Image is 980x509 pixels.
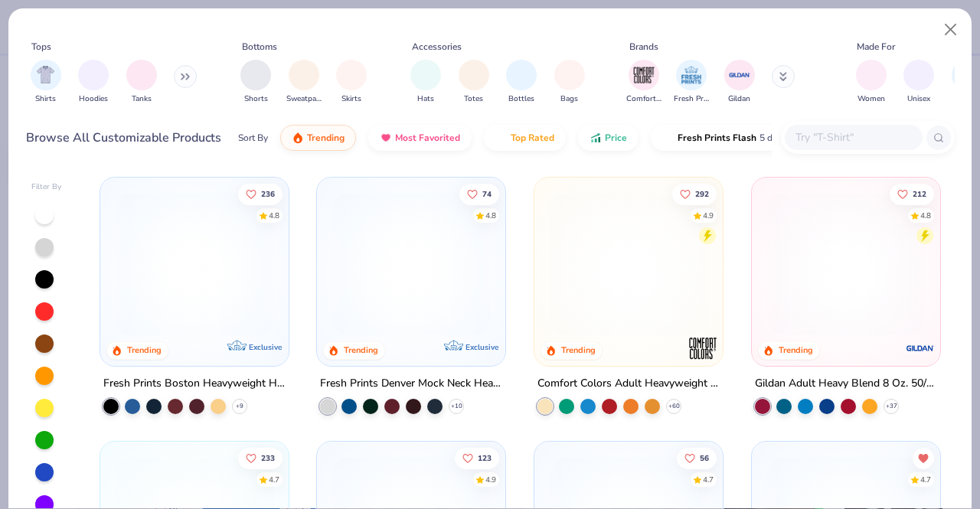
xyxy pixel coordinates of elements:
[626,60,661,105] button: filter button
[248,342,281,352] span: Exclusive
[395,132,460,144] span: Most Favorited
[728,93,750,105] span: Gildan
[336,60,367,105] button: filter button
[451,402,462,411] span: + 10
[35,93,56,105] span: Shirts
[320,374,502,393] div: Fresh Prints Denver Mock Neck Heavyweight Sweatshirt
[417,66,435,83] img: Hats Image
[913,190,926,197] span: 212
[910,66,928,83] img: Unisex Image
[343,66,361,83] img: Skirts Image
[336,60,367,105] div: filter for Skirts
[695,190,709,197] span: 292
[703,474,714,485] div: 4.7
[678,132,756,144] span: Fresh Prints Flash
[410,60,441,105] button: filter button
[240,60,271,105] button: filter button
[292,132,304,144] img: trending.gif
[244,93,268,105] span: Shorts
[662,132,675,144] img: flash.gif
[79,93,108,105] span: Hoodies
[296,66,312,83] img: Sweatpants Image
[862,66,880,83] img: Women Image
[238,131,268,145] div: Sort By
[236,402,243,411] span: + 9
[126,60,157,105] div: filter for Tanks
[269,474,279,485] div: 4.7
[307,132,345,144] span: Trending
[626,93,661,105] span: Comfort Colors
[856,60,887,105] div: filter for Women
[286,60,322,105] button: filter button
[456,447,500,468] button: Like
[459,60,489,105] button: filter button
[724,60,755,105] button: filter button
[464,93,483,105] span: Totes
[856,60,887,105] button: filter button
[724,60,755,105] div: filter for Gildan
[31,40,51,54] div: Tops
[920,474,931,485] div: 4.7
[368,125,472,151] button: Most Favorited
[273,193,430,335] img: d4a37e75-5f2b-4aef-9a6e-23330c63bbc0
[885,402,897,411] span: + 37
[412,40,462,54] div: Accessories
[626,60,661,105] div: filter for Comfort Colors
[913,447,934,468] button: Unlike
[103,374,286,393] div: Fresh Prints Boston Heavyweight Hoodie
[759,129,816,147] span: 5 day delivery
[508,93,534,105] span: Bottles
[459,60,489,105] div: filter for Totes
[410,60,441,105] div: filter for Hats
[905,333,936,364] img: Gildan logo
[332,193,490,335] img: f5d85501-0dbb-4ee4-b115-c08fa3845d83
[78,60,109,105] button: filter button
[857,40,895,54] div: Made For
[554,60,585,105] div: filter for Bags
[728,64,751,86] img: Gildan Image
[629,40,658,54] div: Brands
[560,93,578,105] span: Bags
[651,125,828,151] button: Fresh Prints Flash5 day delivery
[537,374,720,393] div: Comfort Colors Adult Heavyweight T-Shirt
[767,193,925,335] img: 01756b78-01f6-4cc6-8d8a-3c30c1a0c8ac
[936,15,965,44] button: Close
[680,64,703,86] img: Fresh Prints Image
[78,60,109,105] div: filter for Hoodies
[513,66,530,83] img: Bottles Image
[26,129,221,147] div: Browse All Customizable Products
[465,66,482,83] img: Totes Image
[688,333,718,364] img: Comfort Colors logo
[674,93,709,105] span: Fresh Prints
[486,210,497,221] div: 4.8
[286,93,322,105] span: Sweatpants
[506,60,537,105] button: filter button
[479,454,492,462] span: 123
[554,60,585,105] button: filter button
[126,60,157,105] button: filter button
[286,60,322,105] div: filter for Sweatpants
[890,183,934,204] button: Like
[465,342,498,352] span: Exclusive
[903,60,934,105] button: filter button
[511,132,554,144] span: Top Rated
[132,93,152,105] span: Tanks
[677,447,717,468] button: Like
[247,66,265,83] img: Shorts Image
[632,64,655,86] img: Comfort Colors Image
[483,190,492,197] span: 74
[495,132,508,144] img: TopRated.gif
[907,93,930,105] span: Unisex
[261,454,275,462] span: 233
[857,93,885,105] span: Women
[920,210,931,221] div: 4.8
[37,66,54,83] img: Shirts Image
[605,132,627,144] span: Price
[560,66,577,83] img: Bags Image
[341,93,361,105] span: Skirts
[703,210,714,221] div: 4.9
[31,181,62,193] div: Filter By
[700,454,709,462] span: 56
[460,183,500,204] button: Like
[668,402,680,411] span: + 60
